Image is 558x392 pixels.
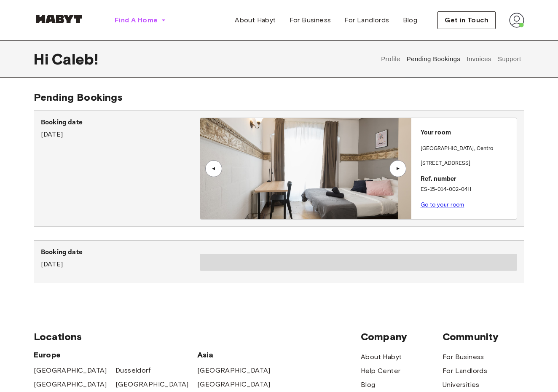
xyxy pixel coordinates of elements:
p: [STREET_ADDRESS] [421,159,513,168]
span: For Business [290,15,331,25]
button: Support [496,40,522,78]
span: About Habyt [235,15,276,25]
span: Blog [403,15,418,25]
span: Get in Touch [445,15,488,25]
span: Caleb ! [52,50,98,68]
p: Ref. number [421,175,513,184]
p: Booking date [41,247,200,258]
a: Dusseldorf [115,365,150,376]
a: Blog [396,12,424,29]
a: Help Center [361,366,400,376]
img: Image of the room [200,118,411,219]
a: For Landlords [443,366,487,376]
div: user profile tabs [378,40,524,78]
a: [GEOGRAPHIC_DATA] [197,379,271,389]
a: [GEOGRAPHIC_DATA] [197,365,271,376]
a: For Business [443,352,484,362]
span: Community [443,330,524,343]
div: ▲ [394,166,402,171]
a: Blog [361,380,376,390]
button: Pending Bookings [405,40,461,78]
span: Asia [197,350,279,360]
a: For Business [283,12,338,29]
button: Get in Touch [437,11,496,29]
a: [GEOGRAPHIC_DATA] [34,379,107,389]
button: Find A Home [108,12,173,29]
span: Hi [34,50,52,68]
img: Habyt [34,15,84,23]
div: [DATE] [41,118,200,140]
p: [GEOGRAPHIC_DATA] , Centro [421,145,494,153]
a: [GEOGRAPHIC_DATA] [115,379,189,389]
span: For Landlords [344,15,389,25]
a: For Landlords [338,12,396,29]
button: Profile [380,40,402,78]
div: [DATE] [41,247,200,269]
a: [GEOGRAPHIC_DATA] [34,365,107,376]
span: Europe [34,350,197,360]
div: ▲ [209,166,218,171]
span: Find A Home [115,15,158,25]
a: Universities [443,380,480,390]
span: Company [361,330,443,343]
a: About Habyt [228,12,282,29]
span: Locations [34,330,361,343]
p: Your room [421,128,513,138]
p: ES-15-014-002-04H [421,185,513,194]
img: avatar [509,13,524,28]
span: Pending Bookings [34,91,123,103]
button: Invoices [466,40,492,78]
p: Booking date [41,118,200,128]
a: Go to your room [421,201,464,208]
a: About Habyt [361,352,402,362]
